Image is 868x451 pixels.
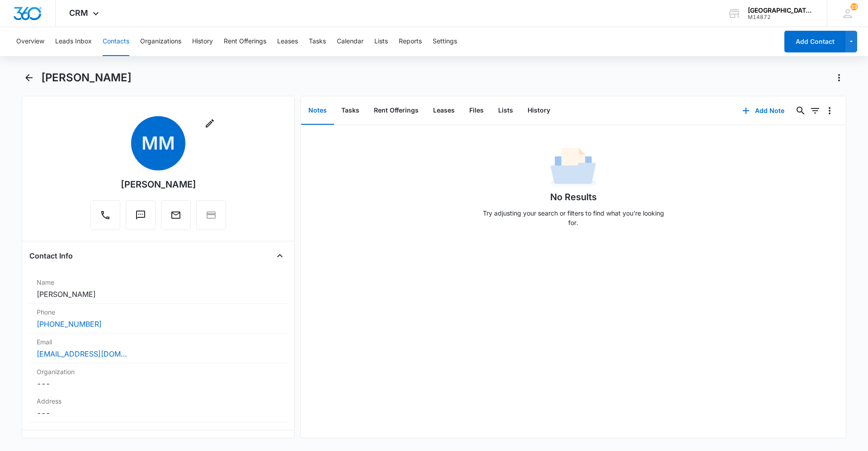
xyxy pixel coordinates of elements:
h1: No Results [550,190,597,204]
img: No Data [551,145,596,190]
button: Close [273,249,287,263]
button: Leads Inbox [55,27,92,56]
button: Leases [426,97,462,125]
div: account id [748,14,814,20]
dd: --- [37,408,280,418]
a: Call [90,214,120,222]
button: Email [161,200,191,230]
div: Address--- [29,393,287,423]
button: Reports [399,27,422,56]
button: Back [22,70,36,85]
button: Lists [491,97,520,125]
h1: [PERSON_NAME] [41,71,132,85]
button: Overview [16,27,44,56]
div: Organization--- [29,363,287,393]
button: Calendar [337,27,363,56]
dd: [PERSON_NAME] [37,289,280,300]
label: Address [37,396,280,406]
label: Organization [37,367,280,376]
div: [PERSON_NAME] [121,178,196,191]
div: notifications count [850,3,858,10]
button: Call [90,200,120,230]
button: Rent Offerings [367,97,426,125]
label: Email [37,337,280,347]
button: Overflow Menu [822,103,837,118]
div: Name[PERSON_NAME] [29,274,287,304]
button: Organizations [140,27,181,56]
div: Email[EMAIL_ADDRESS][DOMAIN_NAME] [29,334,287,363]
label: Name [37,277,280,287]
label: Phone [37,307,280,317]
a: Email [161,214,191,222]
button: Tasks [309,27,326,56]
div: Phone[PHONE_NUMBER] [29,304,287,334]
span: 23 [850,3,858,10]
button: Notes [301,97,334,125]
button: Add Note [733,100,793,122]
button: Lists [374,27,388,56]
button: History [192,27,213,56]
button: Search... [793,103,808,118]
span: MM [131,116,185,170]
button: Text [126,200,156,230]
a: [EMAIL_ADDRESS][DOMAIN_NAME] [37,348,127,359]
button: Files [462,97,491,125]
span: CRM [69,8,88,18]
button: Tasks [334,97,367,125]
div: account name [748,7,814,14]
a: Text [126,214,156,222]
button: Rent Offerings [224,27,266,56]
button: Filters [808,103,822,118]
button: Actions [832,70,846,85]
button: Contacts [103,27,129,56]
dd: --- [37,378,280,389]
p: Try adjusting your search or filters to find what you’re looking for. [478,208,668,227]
button: Settings [433,27,457,56]
h4: Contact Info [29,250,73,261]
a: [PHONE_NUMBER] [37,319,102,329]
button: History [520,97,557,125]
button: Leases [277,27,298,56]
button: Add Contact [784,31,845,52]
